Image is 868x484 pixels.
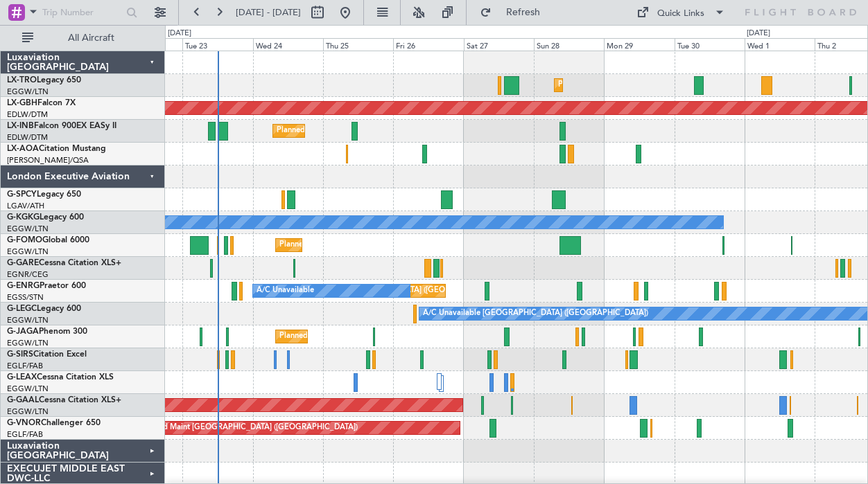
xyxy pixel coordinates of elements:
a: G-SIRSCitation Excel [7,350,87,359]
a: EGLF/FAB [7,361,43,371]
a: EGGW/LTN [7,338,49,348]
a: LX-INBFalcon 900EX EASy II [7,122,116,130]
div: [DATE] [168,28,191,39]
a: G-LEGCLegacy 600 [7,305,81,313]
a: EGGW/LTN [7,224,49,234]
a: LGAV/ATH [7,201,44,211]
a: [PERSON_NAME]/QSA [7,155,89,165]
a: EGGW/LTN [7,247,49,257]
a: EDLW/DTM [7,109,48,120]
span: All Aircraft [36,33,146,43]
a: G-GAALCessna Citation XLS+ [7,396,121,404]
a: EGSS/STN [7,292,44,303]
div: Planned Maint [GEOGRAPHIC_DATA] ([GEOGRAPHIC_DATA]) [558,75,776,96]
div: Sat 27 [464,38,534,51]
span: G-FOMO [7,236,42,244]
div: [DATE] [747,28,770,39]
a: EGGW/LTN [7,406,49,417]
div: Planned Maint [GEOGRAPHIC_DATA] ([GEOGRAPHIC_DATA]) [279,235,498,256]
a: G-JAGAPhenom 300 [7,328,87,336]
span: LX-TRO [7,76,37,84]
a: G-SPCYLegacy 650 [7,190,81,199]
button: All Aircraft [15,27,150,49]
span: G-LEGC [7,305,37,313]
div: Wed 24 [253,38,323,51]
span: G-KGKG [7,213,40,222]
div: Thu 25 [323,38,393,51]
a: LX-AOACitation Mustang [7,145,106,153]
span: [DATE] - [DATE] [236,6,301,19]
a: EGLF/FAB [7,429,43,440]
button: Refresh [474,1,557,24]
a: EGGW/LTN [7,315,49,325]
a: G-FOMOGlobal 6000 [7,236,89,244]
span: LX-INB [7,122,34,130]
a: G-ENRGPraetor 600 [7,282,86,290]
div: Tue 23 [182,38,252,51]
a: G-LEAXCessna Citation XLS [7,373,114,382]
span: G-VNOR [7,419,41,427]
span: Refresh [494,8,553,17]
span: G-SIRS [7,350,33,359]
span: G-ENRG [7,282,40,290]
span: G-LEAX [7,373,37,382]
a: LX-TROLegacy 650 [7,76,81,84]
div: Fri 26 [393,38,463,51]
div: Planned Maint [GEOGRAPHIC_DATA] ([GEOGRAPHIC_DATA]) [277,120,495,141]
a: EGGW/LTN [7,384,49,394]
span: LX-AOA [7,145,39,153]
span: LX-GBH [7,99,37,107]
a: G-GARECessna Citation XLS+ [7,259,121,267]
input: Trip Number [42,2,122,23]
span: G-GAAL [7,396,39,404]
div: Tue 30 [675,38,745,51]
div: A/C Unavailable [GEOGRAPHIC_DATA] ([GEOGRAPHIC_DATA]) [423,303,648,324]
div: Mon 29 [604,38,674,51]
div: Sun 28 [534,38,604,51]
span: G-JAGA [7,328,39,336]
div: Planned Maint [GEOGRAPHIC_DATA] ([GEOGRAPHIC_DATA]) [139,418,358,438]
div: Planned Maint [GEOGRAPHIC_DATA] ([GEOGRAPHIC_DATA]) [279,326,498,347]
a: LX-GBHFalcon 7X [7,99,76,107]
a: EGNR/CEG [7,269,49,280]
button: Quick Links [630,1,732,24]
a: G-KGKGLegacy 600 [7,213,84,222]
div: Wed 1 [745,38,815,51]
a: EGGW/LTN [7,87,49,97]
div: Quick Links [657,7,704,21]
a: G-VNORChallenger 650 [7,419,101,427]
a: EDLW/DTM [7,132,48,143]
span: G-GARE [7,259,39,267]
span: G-SPCY [7,190,37,199]
div: A/C Unavailable [257,280,314,301]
